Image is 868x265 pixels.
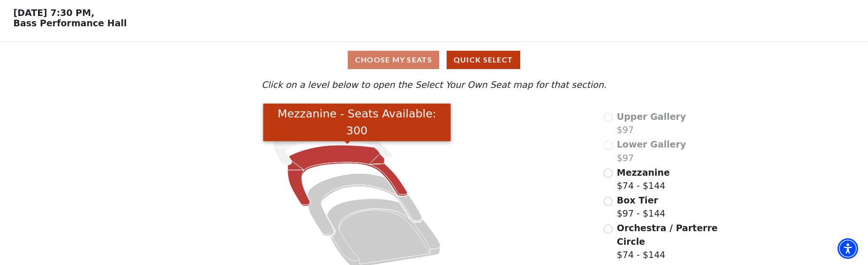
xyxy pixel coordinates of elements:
input: Box Tier$97 - $144 [604,197,613,206]
label: $97 - $144 [617,194,666,220]
p: Click on a level below to open the Select Your Own Seat map for that section. [115,78,753,92]
span: Mezzanine [617,167,670,178]
div: Mezzanine - Seats Available: 300 [263,103,451,141]
input: Mezzanine$74 - $144 [604,169,613,178]
label: $97 [617,110,686,137]
span: Box Tier [617,195,658,205]
label: $97 [617,138,686,164]
span: Orchestra / Parterre Circle [617,223,718,247]
label: $74 - $144 [617,166,670,193]
label: $74 - $144 [617,221,719,262]
span: Lower Gallery [617,139,686,149]
input: Orchestra / Parterre Circle$74 - $144 [604,225,613,234]
button: Quick Select [447,51,520,69]
span: Upper Gallery [617,111,686,122]
div: Accessibility Menu [838,238,858,259]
